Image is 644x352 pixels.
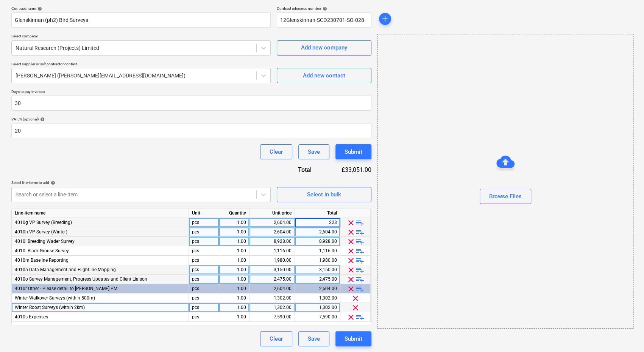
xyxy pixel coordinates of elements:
[346,228,356,237] span: clear
[189,218,219,227] div: pcs
[222,227,246,237] div: 1.00
[301,43,347,52] div: Add new company
[15,229,67,235] span: 4010h VP Survey (Winter)
[253,227,292,237] div: 2,604.00
[303,71,345,80] div: Add new contact
[298,246,337,256] div: 1,116.00
[606,316,644,352] iframe: Chat Widget
[11,89,371,96] p: Days to pay invoices
[189,237,219,246] div: pcs
[335,144,371,159] button: Submit
[11,62,271,68] p: Select supplier or subcontractor contact
[253,256,292,265] div: 1,980.00
[298,312,337,322] div: 7,590.00
[189,275,219,284] div: pcs
[270,334,283,344] div: Clear
[345,334,362,344] div: Submit
[11,34,271,40] p: Select company
[351,294,360,303] span: clear
[346,266,356,275] span: clear
[219,208,249,218] div: Quantity
[380,14,390,23] span: add
[356,275,365,284] span: playlist_add
[189,227,219,237] div: pcs
[253,237,292,246] div: 8,928.00
[15,267,116,272] span: 4010n Data Management and Flightline Mapping
[270,147,283,157] div: Clear
[15,220,72,225] span: 4010g VP Survey (Breeding)
[377,34,633,329] div: Browse Files
[308,147,320,157] div: Save
[321,6,327,11] span: help
[356,228,365,237] span: playlist_add
[253,265,292,275] div: 3,150.00
[11,117,371,122] div: VAT, % (optional)
[298,227,337,237] div: 2,604.00
[273,165,324,174] div: Total
[11,180,271,185] div: Select line-items to add
[298,256,337,265] div: 1,980.00
[222,246,246,256] div: 1.00
[222,265,246,275] div: 1.00
[346,313,356,322] span: clear
[189,208,219,218] div: Unit
[12,208,189,218] div: Line-item name
[295,208,340,218] div: Total
[222,284,246,293] div: 1.00
[11,12,271,28] input: Document name
[298,144,329,159] button: Save
[15,258,69,263] span: 4010m Baseline Reporting
[222,218,246,227] div: 1.00
[346,275,356,284] span: clear
[346,237,356,246] span: clear
[298,293,337,303] div: 1,302.00
[189,265,219,275] div: pcs
[298,265,337,275] div: 3,150.00
[253,303,292,312] div: 1,302.00
[277,40,371,56] button: Add new company
[36,6,42,11] span: help
[346,284,356,293] span: clear
[189,284,219,293] div: pcs
[356,247,365,256] span: playlist_add
[346,218,356,227] span: clear
[356,313,365,322] span: playlist_add
[356,237,365,246] span: playlist_add
[222,256,246,265] div: 1.00
[189,246,219,256] div: pcs
[253,293,292,303] div: 1,302.00
[298,303,337,312] div: 1,302.00
[253,246,292,256] div: 1,116.00
[222,237,246,246] div: 1.00
[189,293,219,303] div: pcs
[15,305,85,310] span: Winter Roost Surveys (within 2km)
[222,303,246,312] div: 1.00
[15,248,69,253] span: 4010l Black Grouse Survey
[222,275,246,284] div: 1.00
[346,247,356,256] span: clear
[277,6,371,11] div: Contract reference number
[277,12,371,28] input: Reference number
[260,144,292,159] button: Clear
[15,295,95,301] span: Winter Walkover Surveys (within 500m)
[189,256,219,265] div: pcs
[277,187,371,202] button: Select in bulk
[335,331,371,346] button: Submit
[15,276,147,282] span: 4010o Survey Management, Progress Updates and Client Liaison
[49,181,55,185] span: help
[298,237,337,246] div: 8,928.00
[222,293,246,303] div: 1.00
[480,189,531,204] button: Browse Files
[253,218,292,227] div: 2,604.00
[351,303,360,312] span: clear
[345,147,362,157] div: Submit
[253,284,292,293] div: 2,604.00
[298,275,337,284] div: 2,475.00
[298,284,337,293] div: 2,604.00
[356,266,365,275] span: playlist_add
[189,312,219,322] div: pcs
[189,303,219,312] div: pcs
[307,190,341,199] div: Select in bulk
[356,284,365,293] span: playlist_add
